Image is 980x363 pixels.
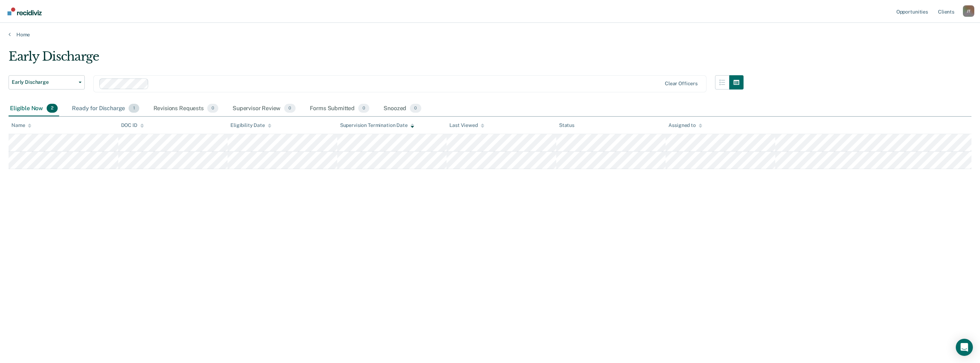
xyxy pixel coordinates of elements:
[665,81,698,87] div: Clear officers
[9,75,85,90] button: Early Discharge
[963,5,974,17] div: J T
[152,101,220,117] div: Revisions Requests0
[230,122,271,128] div: Eligibility Date
[121,122,144,128] div: DOC ID
[231,101,297,117] div: Supervisor Review0
[284,104,295,113] span: 0
[71,101,140,117] div: Ready for Discharge1
[956,339,973,356] div: Open Intercom Messenger
[963,5,974,17] button: Profile dropdown button
[9,101,59,117] div: Eligible Now2
[207,104,218,113] span: 0
[129,104,139,113] span: 1
[410,104,421,113] span: 0
[7,7,42,15] img: Recidiviz
[358,104,369,113] span: 0
[9,49,744,70] div: Early Discharge
[559,122,574,128] div: Status
[668,122,702,128] div: Assigned to
[382,101,422,117] div: Snoozed0
[9,31,971,38] a: Home
[47,104,58,113] span: 2
[340,122,414,128] div: Supervision Termination Date
[11,122,31,128] div: Name
[449,122,484,128] div: Last Viewed
[12,79,76,85] span: Early Discharge
[308,101,371,117] div: Forms Submitted0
